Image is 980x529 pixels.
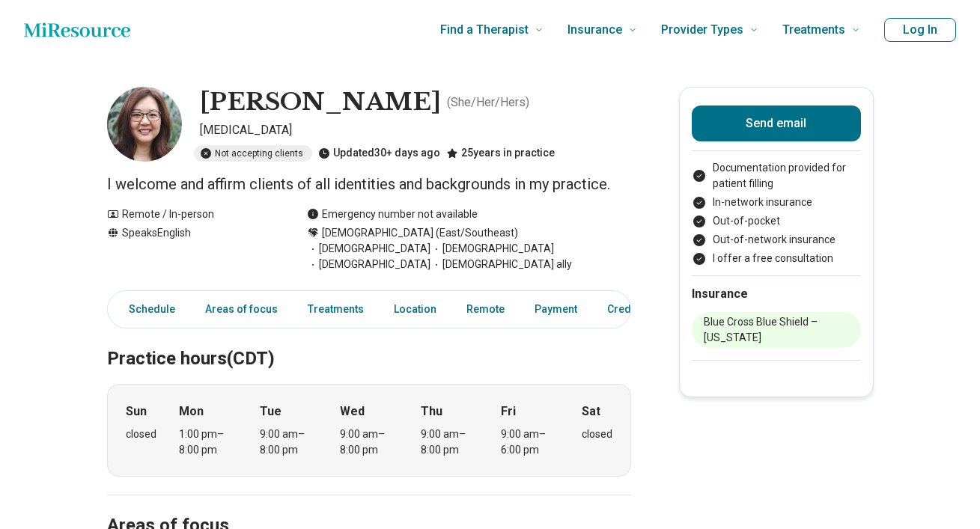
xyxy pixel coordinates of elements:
[692,160,861,266] ul: Payment options
[179,426,237,458] div: 1:00 pm – 8:00 pm
[307,241,430,257] span: [DEMOGRAPHIC_DATA]
[567,19,622,40] span: Insurance
[200,87,441,118] h1: [PERSON_NAME]
[318,145,440,162] div: Updated 30+ days ago
[421,426,478,458] div: 9:00 am – 8:00 pm
[782,19,845,40] span: Treatments
[884,18,956,42] button: Log In
[598,294,682,325] a: Credentials
[526,294,586,325] a: Payment
[692,232,861,248] li: Out-of-network insurance
[440,19,529,40] span: Find a Therapist
[107,207,277,222] div: Remote / In-person
[447,94,529,111] p: ( She/Her/Hers )
[24,15,130,45] a: Home page
[430,257,572,272] span: [DEMOGRAPHIC_DATA] ally
[111,294,184,325] a: Schedule
[196,294,287,325] a: Areas of focus
[307,207,478,222] div: Emergency number not available
[200,121,631,139] p: [MEDICAL_DATA]
[179,403,204,421] strong: Mon
[692,195,861,210] li: In-network insurance
[340,403,365,421] strong: Wed
[457,294,514,325] a: Remote
[260,403,281,421] strong: Tue
[501,426,559,458] div: 9:00 am – 6:00 pm
[430,241,554,257] span: [DEMOGRAPHIC_DATA]
[107,87,182,162] img: Jean Lee, Psychologist
[692,160,861,192] li: Documentation provided for patient filling
[194,145,312,162] div: Not accepting clients
[107,384,631,477] div: When does the program meet?
[385,294,445,325] a: Location
[692,213,861,229] li: Out-of-pocket
[307,257,430,272] span: [DEMOGRAPHIC_DATA]
[107,174,631,195] p: I welcome and affirm clients of all identities and backgrounds in my practice.
[126,426,156,442] div: closed
[692,106,861,141] button: Send email
[582,403,600,421] strong: Sat
[299,294,373,325] a: Treatments
[692,285,861,303] h2: Insurance
[661,19,743,40] span: Provider Types
[107,225,277,272] div: Speaks English
[501,403,516,421] strong: Fri
[692,312,861,348] li: Blue Cross Blue Shield – [US_STATE]
[260,426,317,458] div: 9:00 am – 8:00 pm
[421,403,442,421] strong: Thu
[322,225,518,241] span: [DEMOGRAPHIC_DATA] (East/Southeast)
[340,426,398,458] div: 9:00 am – 8:00 pm
[582,426,612,442] div: closed
[446,145,555,162] div: 25 years in practice
[126,403,147,421] strong: Sun
[107,311,631,372] h2: Practice hours (CDT)
[692,251,861,266] li: I offer a free consultation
